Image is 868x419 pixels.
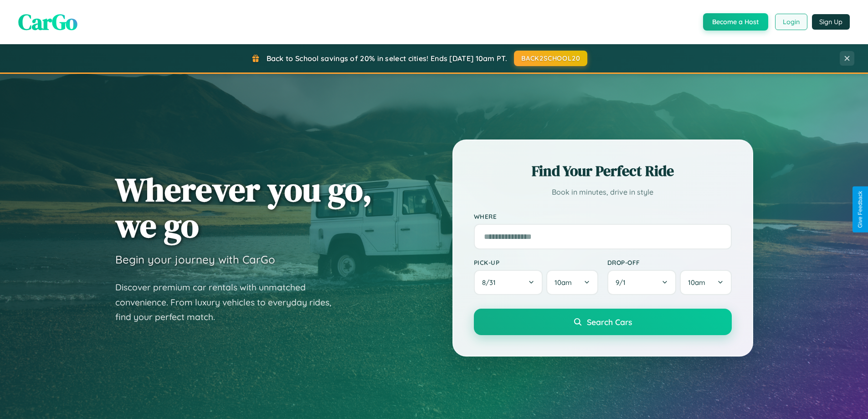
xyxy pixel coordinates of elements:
span: 8 / 31 [482,278,500,287]
p: Discover premium car rentals with unmatched convenience. From luxury vehicles to everyday rides, ... [115,280,343,325]
label: Where [474,212,732,220]
h1: Wherever you go, we go [115,171,372,243]
label: Drop-off [607,259,732,266]
button: Sign Up [812,14,850,30]
button: 10am [546,270,598,295]
span: CarGo [18,7,77,37]
h2: Find Your Perfect Ride [474,161,732,181]
button: 8/31 [474,270,543,295]
span: 10am [688,278,705,287]
button: Search Cars [474,309,732,335]
span: 9 / 1 [616,278,630,287]
button: Become a Host [703,13,768,31]
span: Search Cars [587,317,632,327]
button: BACK2SCHOOL20 [514,51,587,66]
button: 10am [680,270,731,295]
span: 10am [555,278,572,287]
span: Back to School savings of 20% in select cities! Ends [DATE] 10am PT. [267,54,507,63]
p: Book in minutes, drive in style [474,186,732,199]
div: Give Feedback [857,191,863,228]
button: Login [775,14,807,30]
label: Pick-up [474,259,598,266]
h3: Begin your journey with CarGo [115,253,275,266]
button: 9/1 [607,270,677,295]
